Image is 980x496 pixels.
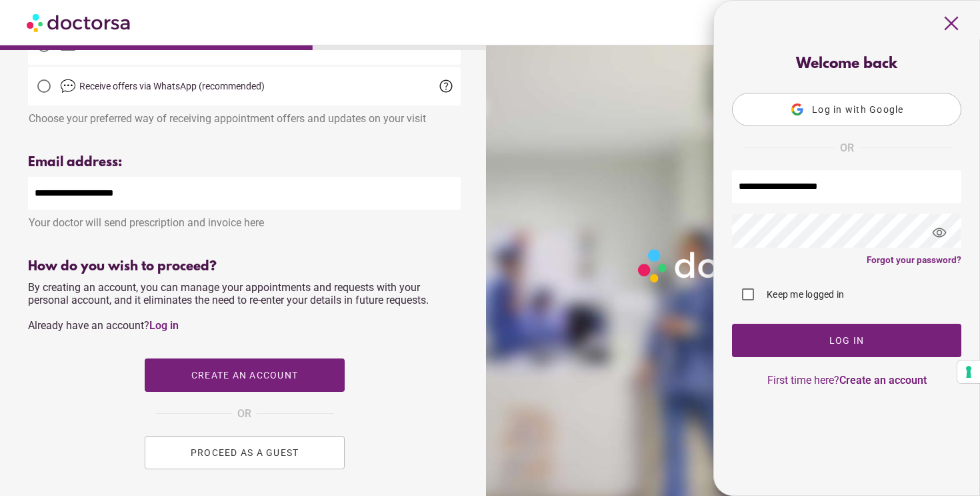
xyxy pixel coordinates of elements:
a: Create an account [839,374,927,387]
div: How do you wish to proceed? [28,259,461,274]
span: help [438,78,454,94]
div: Welcome back [732,56,961,73]
a: Log in [149,319,179,332]
span: visibility [921,215,957,251]
div: Choose your preferred way of receiving appointment offers and updates on your visit [28,105,461,125]
img: chat [60,78,76,94]
span: Create an account [191,370,297,381]
button: Log In [732,324,961,357]
span: Log in with Google [812,104,904,115]
span: By creating an account, you can manage your appointments and requests with your personal account,... [28,281,429,332]
img: Logo-Doctorsa-trans-White-partial-flat.png [633,244,829,288]
button: Log in with Google [732,93,961,126]
div: Email address: [28,155,461,170]
div: Your doctor will send prescription and invoice here [28,210,461,229]
p: First time here? [732,374,961,387]
a: Forgot your password? [867,254,961,265]
img: Doctorsa.com [27,7,132,37]
button: Create an account [145,358,345,392]
button: PROCEED AS A GUEST [145,436,345,469]
span: Log In [829,335,865,346]
span: PROCEED AS A GUEST [190,447,299,458]
span: OR [840,140,854,157]
span: close [939,11,964,36]
button: Your consent preferences for tracking technologies [957,360,980,383]
span: Receive offers via WhatsApp (recommended) [79,81,265,91]
span: OR [237,405,251,423]
label: Keep me logged in [764,288,844,301]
